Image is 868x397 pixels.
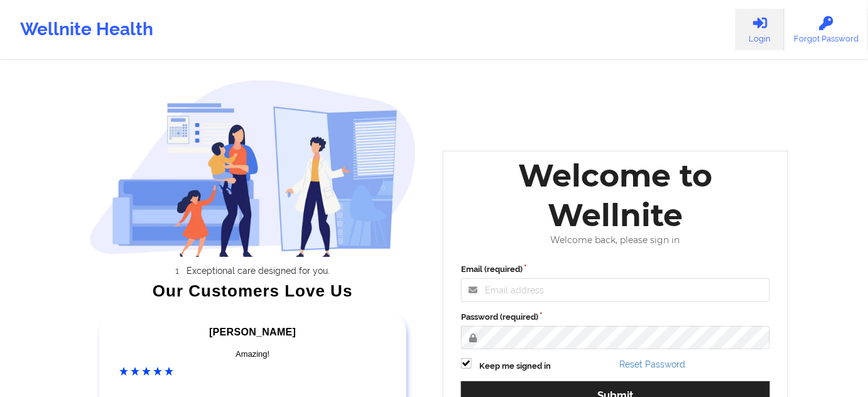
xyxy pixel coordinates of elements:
a: Forgot Password [784,9,868,50]
span: [PERSON_NAME] [209,327,296,337]
div: Amazing! [120,348,386,361]
a: Login [735,9,784,50]
div: Our Customers Love Us [89,285,417,297]
label: Keep me signed in [479,360,551,373]
div: Welcome to Wellnite [452,156,779,235]
label: Email (required) [461,263,770,276]
a: Reset Password [620,359,686,369]
div: Welcome back, please sign in [452,235,779,246]
li: Exceptional care designed for you. [100,266,416,276]
input: Email address [461,278,770,302]
label: Password (required) [461,311,770,324]
img: wellnite-auth-hero_200.c722682e.png [89,79,417,257]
